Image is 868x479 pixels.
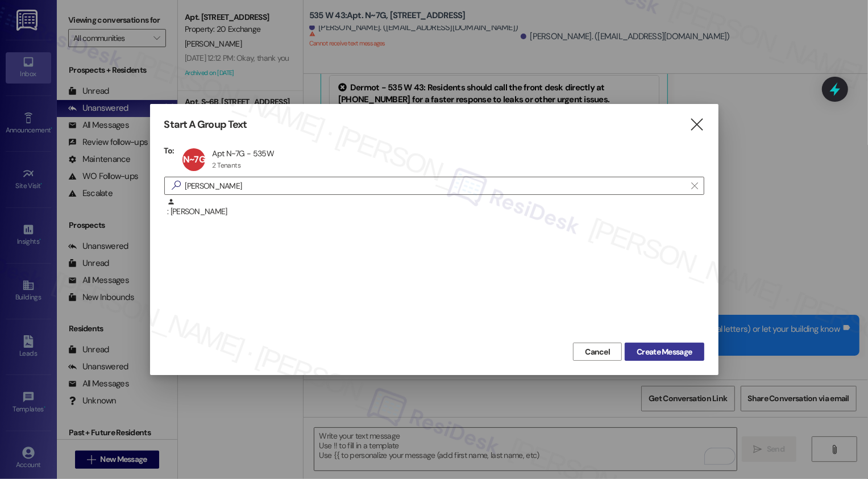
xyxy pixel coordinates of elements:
[185,178,686,194] input: Search for any contact or apartment
[625,343,704,361] button: Create Message
[691,181,697,190] i: 
[164,145,175,156] h3: To:
[183,153,205,165] span: N~7G
[167,198,704,218] div: : [PERSON_NAME]
[585,346,610,358] span: Cancel
[167,180,185,191] i: 
[573,343,622,361] button: Cancel
[212,148,274,159] div: Apt N~7G - 535W
[164,198,704,226] div: : [PERSON_NAME]
[689,119,704,131] i: 
[212,161,240,170] div: 2 Tenants
[637,346,692,358] span: Create Message
[686,177,704,194] button: Clear text
[164,118,247,131] h3: Start A Group Text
